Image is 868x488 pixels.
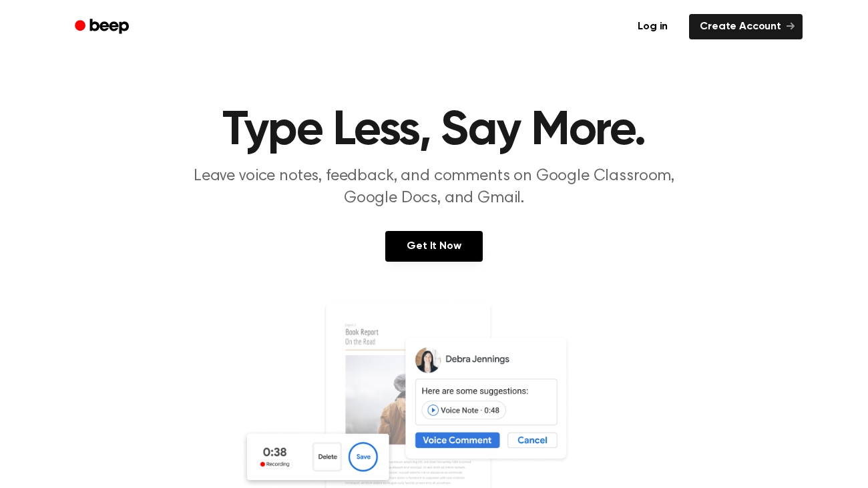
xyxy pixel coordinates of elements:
[65,14,141,40] a: Beep
[624,11,681,42] a: Log in
[178,166,690,210] p: Leave voice notes, feedback, and comments on Google Classroom, Google Docs, and Gmail.
[689,14,803,39] a: Create Account
[92,107,776,155] h1: Type Less, Say More.
[385,231,482,262] a: Get It Now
